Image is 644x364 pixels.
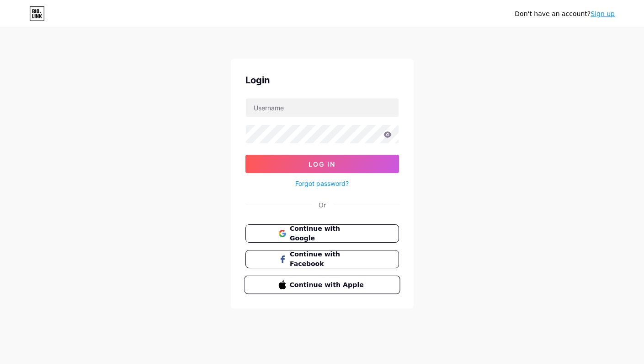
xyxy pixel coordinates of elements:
[245,155,399,173] button: Log In
[245,250,399,268] button: Continue with Facebook
[245,224,399,243] button: Continue with Google
[295,179,349,188] a: Forgot password?
[244,276,400,294] button: Continue with Apple
[290,250,365,269] span: Continue with Facebook
[245,276,399,294] a: Continue with Apple
[289,280,366,289] span: Continue with Apple
[245,73,399,87] div: Login
[591,10,615,17] a: Sign up
[246,98,399,117] input: Username
[515,9,615,19] div: Don't have an account?
[290,224,365,243] span: Continue with Google
[319,200,326,210] div: Or
[309,160,335,168] span: Log In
